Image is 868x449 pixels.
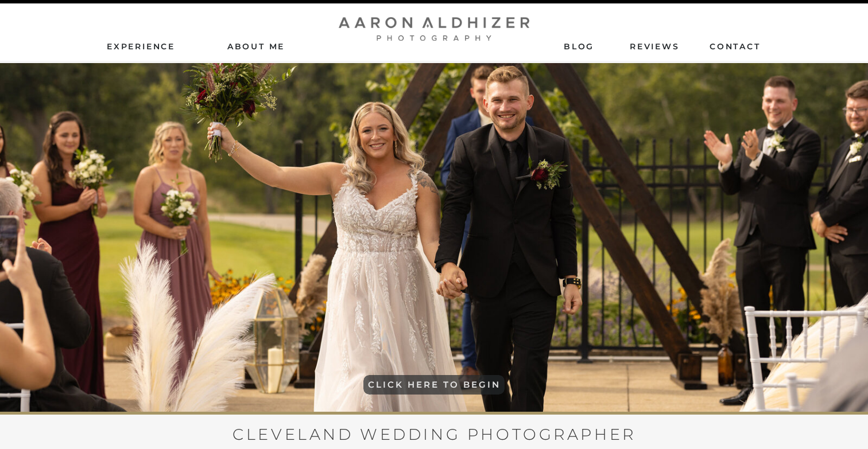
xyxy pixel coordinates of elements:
h1: CLEVELAND WEDDING PHOTOGRAPHER [187,421,682,440]
a: ReviEws [630,41,681,51]
a: Experience [107,41,177,51]
a: CLICK HERE TO BEGIN [365,380,504,393]
a: AbouT ME [215,41,297,51]
a: contact [710,41,761,51]
a: Blog [564,41,594,51]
